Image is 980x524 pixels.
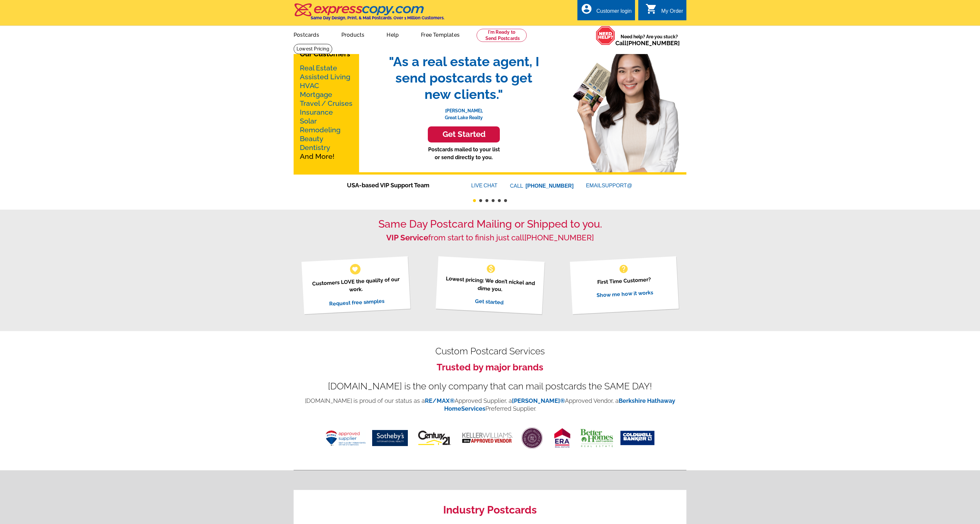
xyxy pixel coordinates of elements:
[596,8,632,17] div: Customer login
[309,275,402,296] p: Customers LOVE the quality of our work.
[551,426,574,450] img: era real estate
[586,183,633,188] a: EMAILSUPPORT@
[425,397,455,404] a: RE/MAX®
[311,15,445,20] h4: Same Day Design, Print, & Mail Postcards. Over 1 Million Customers.
[294,347,686,355] h2: Custom Postcard Services
[283,27,330,42] a: Postcards
[510,182,524,190] font: CALL
[294,362,686,373] h3: Trusted by major brands
[300,135,323,143] a: Beauty
[300,90,332,99] a: Mortgage
[471,183,498,188] a: LIVECHAT
[300,108,333,116] a: Insurance
[303,504,677,516] h2: Industry Postcards
[347,181,452,190] span: USA-based VIP Support Team
[382,103,546,121] p: [PERSON_NAME], Great Lake Realty
[618,264,629,274] span: help
[382,53,546,103] span: "As a real estate agent, I send postcards to get new clients."
[300,73,350,81] a: Assisted Living
[645,3,657,15] i: shopping_cart
[294,233,686,243] h2: from start to finish just call
[294,218,686,230] h1: Same Day Postcard Mailing or Shipped to you.
[492,199,495,202] button: 4 of 6
[372,430,408,446] img: sothebys
[329,298,385,307] a: Request free samples
[294,397,686,413] p: [DOMAIN_NAME] is proud of our status as a Approved Supplier, a Approved Vendor, a Preferred Suppl...
[300,82,319,90] a: HVAC
[352,266,358,272] span: favorite
[524,233,594,242] a: [PHONE_NUMBER]
[615,33,683,47] span: Need help? Are you stuck?
[520,426,544,450] img: <BHHS></BHHS>
[410,27,470,42] a: Free Templates
[526,183,574,189] a: [PHONE_NUMBER]
[376,27,409,42] a: Help
[661,8,683,17] div: My Order
[485,199,488,202] button: 3 of 6
[436,130,492,139] h3: Get Started
[300,64,337,72] a: Real Estate
[602,182,633,190] font: SUPPORT@
[498,199,501,202] button: 5 of 6
[512,397,565,404] a: [PERSON_NAME]®
[504,199,507,202] button: 6 of 6
[331,27,375,42] a: Products
[461,432,513,444] img: keller
[486,264,496,274] span: monetization_on
[300,64,353,161] p: And More!
[581,7,632,15] a: account_circle Customer login
[300,99,353,107] a: Travel / Cruises
[294,383,686,390] div: [DOMAIN_NAME] is the only company that can mail postcards the SAME DAY!
[386,233,428,242] strong: VIP Service
[615,40,680,47] span: Call
[473,199,476,202] button: 1 of 6
[300,126,340,134] a: Remodeling
[300,117,317,125] a: Solar
[294,8,445,20] a: Same Day Design, Print, & Mail Postcards. Over 1 Million Customers.
[475,298,503,306] a: Get started
[479,199,482,202] button: 2 of 6
[325,430,366,446] img: remax
[300,143,330,152] a: Dentistry
[382,126,546,142] a: Get Started
[414,428,455,448] img: century-21
[382,146,546,161] p: Postcards mailed to your list or send directly to you.
[645,7,683,15] a: shopping_cart My Order
[626,40,680,47] a: [PHONE_NUMBER]
[471,182,484,190] font: LIVE
[596,289,653,298] a: Show me how it works
[581,3,592,15] i: account_circle
[596,26,615,45] img: help
[578,274,670,287] p: First Time Customer?
[444,274,536,295] p: Lowest pricing: We don’t nickel and dime you.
